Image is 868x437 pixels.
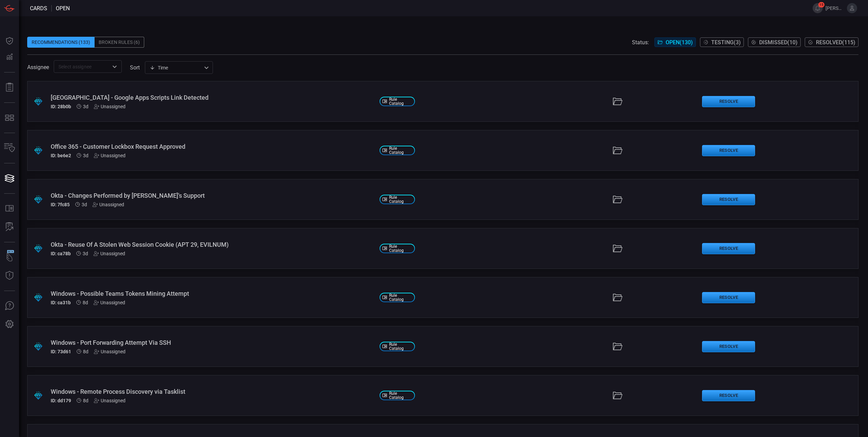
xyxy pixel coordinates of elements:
[110,62,119,71] button: Open
[818,2,824,7] span: 15
[1,219,18,235] button: ALERT ANALYSIS
[27,64,49,70] span: Assignee
[654,37,696,47] button: Open(130)
[94,300,125,305] div: Unassigned
[51,290,374,297] div: Windows - Possible Teams Tokens Mining Attempt
[93,202,124,207] div: Unassigned
[56,5,70,12] span: open
[27,37,95,48] div: Recommendations (133)
[759,39,798,46] span: Dismissed ( 10 )
[94,153,126,158] div: Unassigned
[56,62,108,71] input: Select assignee
[83,153,88,158] span: Aug 19, 2025 8:57 AM
[51,94,374,101] div: Palo Alto - Google Apps Scripts Link Detected
[94,349,126,354] div: Unassigned
[51,398,71,403] h5: ID: dd179
[51,300,71,305] h5: ID: ca31b
[1,140,18,156] button: Inventory
[702,341,755,352] button: Resolve
[1,110,18,126] button: MITRE - Detection Posture
[51,339,374,346] div: Windows - Port Forwarding Attempt Via SSH
[83,349,88,354] span: Aug 14, 2025 5:08 AM
[51,104,71,109] h5: ID: 28b0b
[1,170,18,187] button: Cards
[702,145,755,156] button: Resolve
[389,244,412,253] span: Rule Catalog
[94,104,126,109] div: Unassigned
[816,39,855,46] span: Resolved ( 115 )
[389,195,412,204] span: Rule Catalog
[748,37,801,47] button: Dismissed(10)
[711,39,741,46] span: Testing ( 3 )
[389,342,412,351] span: Rule Catalog
[813,3,823,13] button: 15
[1,49,18,65] button: Detections
[389,146,412,155] span: Rule Catalog
[150,64,202,71] div: Time
[1,268,18,284] button: Threat Intelligence
[51,143,374,150] div: Office 365 - Customer Lockbox Request Approved
[1,33,18,49] button: Dashboard
[83,300,88,305] span: Aug 14, 2025 5:08 AM
[94,398,126,403] div: Unassigned
[83,251,88,256] span: Aug 19, 2025 8:57 AM
[632,39,649,46] span: Status:
[51,349,71,354] h5: ID: 73d61
[702,243,755,254] button: Resolve
[805,37,858,47] button: Resolved(115)
[51,192,374,199] div: Okta - Changes Performed by Okta's Support
[83,104,88,109] span: Aug 19, 2025 8:57 AM
[702,292,755,303] button: Resolve
[130,64,140,71] label: sort
[51,202,70,207] h5: ID: 7fc85
[83,398,88,403] span: Aug 14, 2025 5:08 AM
[666,39,693,46] span: Open ( 130 )
[30,5,47,12] span: Cards
[1,200,18,217] button: Rule Catalog
[702,96,755,107] button: Resolve
[1,79,18,96] button: Reports
[51,388,374,395] div: Windows - Remote Process Discovery via Tasklist
[389,391,412,400] span: Rule Catalog
[82,202,87,207] span: Aug 19, 2025 8:57 AM
[1,298,18,314] button: Ask Us A Question
[825,5,844,11] span: [PERSON_NAME].nsonga
[94,251,125,256] div: Unassigned
[95,37,144,48] div: Broken Rules (6)
[51,251,71,256] h5: ID: ca78b
[702,194,755,205] button: Resolve
[389,97,412,106] span: Rule Catalog
[702,390,755,401] button: Resolve
[51,153,71,158] h5: ID: be6e2
[700,37,744,47] button: Testing(3)
[51,241,374,248] div: Okta - Reuse Of A Stolen Web Session Cookie (APT 29, EVILNUM)
[1,316,18,333] button: Preferences
[389,293,412,302] span: Rule Catalog
[1,249,18,265] button: Wingman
